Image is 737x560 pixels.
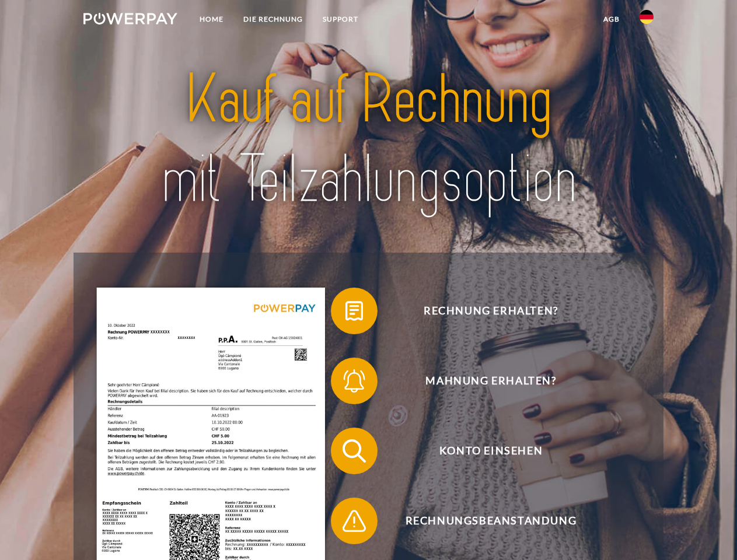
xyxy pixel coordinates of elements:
img: logo-powerpay-white.svg [83,13,177,24]
a: agb [593,9,630,30]
img: title-powerpay_de.svg [111,56,626,223]
a: SUPPORT [313,9,368,30]
img: qb_warning.svg [340,506,369,535]
a: DIE RECHNUNG [233,9,313,30]
img: qb_bill.svg [340,296,369,325]
img: de [640,10,654,24]
img: qb_search.svg [340,436,369,466]
span: Rechnung erhalten? [348,288,634,334]
button: Rechnung erhalten? [331,288,634,334]
span: Rechnungsbeanstandung [348,498,634,544]
button: Konto einsehen [331,428,634,474]
button: Mahnung erhalten? [331,358,634,404]
img: qb_bell.svg [340,366,369,395]
a: Home [190,9,233,30]
span: Mahnung erhalten? [348,358,634,404]
button: Rechnungsbeanstandung [331,498,634,544]
span: Konto einsehen [348,428,634,474]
